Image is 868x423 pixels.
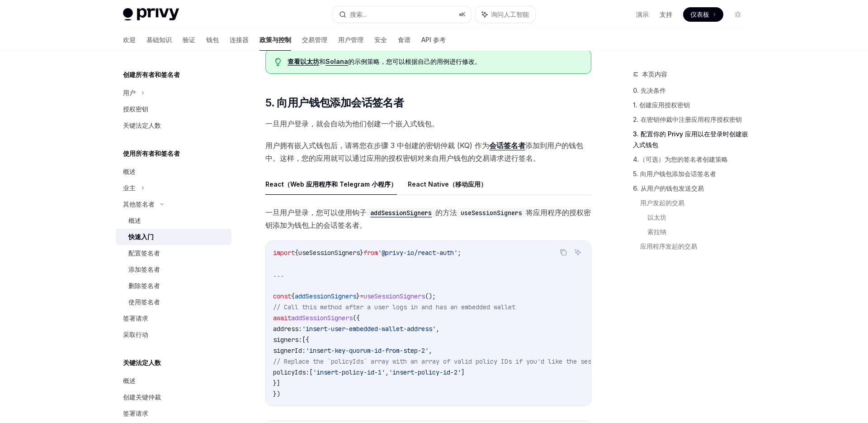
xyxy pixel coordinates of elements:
[640,199,684,207] font: 用户发起的交易
[491,10,529,18] font: 询问人工智能
[642,70,667,78] font: 本页内容
[633,127,752,152] a: 3. 配置你的 Privy 应用以在登录时创建嵌入式钱包
[295,292,356,300] span: addSessionSigners
[123,200,155,208] font: 其他签名者
[123,36,136,43] font: 欢迎
[633,170,716,178] font: 5. 向用户钱包添加会话签名者
[457,208,526,218] code: useSessionSigners
[265,96,404,109] font: 5. 向用户钱包添加会话签名者
[633,130,748,149] font: 3. 配置你的 Privy 应用以在登录时创建嵌入式钱包
[116,245,231,261] a: 配置签名者
[123,8,179,21] img: 灯光标志
[640,196,752,210] a: 用户发起的交易
[633,98,752,112] a: 1. 创建应用授权密钥
[353,314,360,322] span: ({
[302,336,309,344] span: [{
[116,389,231,405] a: 创建关键仲裁
[636,10,649,18] font: 演示
[360,249,363,257] span: }
[116,278,231,294] a: 删除签名者
[123,168,136,175] font: 概述
[273,314,291,322] span: await
[206,29,219,51] a: 钱包
[489,141,525,150] font: 会话签名者
[421,36,446,43] font: API 参考
[557,246,569,258] button: 复制代码块中的内容
[291,314,353,322] span: addSessionSigners
[421,29,446,51] a: API 参考
[458,249,461,257] span: ;
[429,346,432,355] span: ,
[273,390,280,398] span: })
[633,101,690,109] font: 1. 创建应用授权密钥
[123,121,161,129] font: 关键法定人数
[633,115,742,123] font: 2. 在密钥仲裁中注册应用程序授权密钥
[273,292,291,300] span: const
[389,368,461,376] span: 'insert-policy-id-2'
[265,208,367,217] font: 一旦用户登录，您可以使用钩子
[128,265,160,273] font: 添加签名者
[367,208,435,217] a: addSessionSigners
[459,11,462,18] font: ⌘
[206,36,219,43] font: 钱包
[265,180,397,188] font: React（Web 应用程序和 Telegram 小程序）
[123,149,180,157] font: 使用所有者和签名者
[325,58,348,65] font: Solana
[128,282,160,289] font: 删除签名者
[350,10,367,18] font: 搜索...
[435,208,457,217] font: 的方法
[731,7,745,22] button: 切换暗模式
[333,6,471,23] button: 搜索...⌘K
[425,292,436,300] span: ();
[367,208,435,218] code: addSessionSigners
[183,36,195,43] font: 验证
[116,163,231,180] a: 概述
[633,155,728,163] font: 4.（可选）为您的签名者创建策略
[636,10,649,19] a: 演示
[123,393,161,401] font: 创建关键仲裁
[647,210,752,225] a: 以太坊
[273,249,295,257] span: import
[230,36,249,43] font: 连接器
[356,292,360,300] span: }
[338,29,363,51] a: 用户管理
[380,58,481,65] font: ，您可以根据自己的用例进行修改。
[348,58,380,65] font: 的示例策略
[116,327,231,343] a: 采取行动
[572,246,584,258] button: 询问人工智能
[275,58,281,66] svg: 提示
[128,298,160,306] font: 使用签名者
[291,292,295,300] span: {
[633,167,752,181] a: 5. 向用户钱包添加会话签名者
[273,303,515,311] span: // Call this method after a user logs in and has an embedded wallet
[408,180,487,188] font: React Native（移动应用）
[647,228,666,236] font: 索拉纳
[302,36,327,43] font: 交易管理
[273,325,302,333] span: address:
[633,83,752,98] a: 0. 先决条件
[123,314,148,322] font: 签署请求
[116,101,231,117] a: 授权密钥
[633,181,752,196] a: 6. 从用户的钱包发送交易
[295,249,298,257] span: {
[309,368,313,376] span: [
[116,294,231,310] a: 使用签名者
[436,325,439,333] span: ,
[683,7,723,22] a: 仪表板
[313,368,385,376] span: 'insert-policy-id-1'
[640,242,697,250] font: 应用程序发起的交易
[476,6,535,23] button: 询问人工智能
[660,10,672,18] font: 支持
[489,141,525,150] a: 会话签名者
[363,249,378,257] span: from
[385,368,389,376] span: ,
[116,373,231,389] a: 概述
[288,58,319,65] font: 查看以太坊
[116,212,231,229] a: 概述
[690,10,709,18] font: 仪表板
[647,213,666,221] font: 以太坊
[265,119,439,128] font: 一旦用户登录，就会自动为他们创建一个嵌入式钱包。
[116,229,231,245] a: 快速入门
[265,173,397,195] button: React（Web 应用程序和 Telegram 小程序）
[259,36,291,43] font: 政策与控制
